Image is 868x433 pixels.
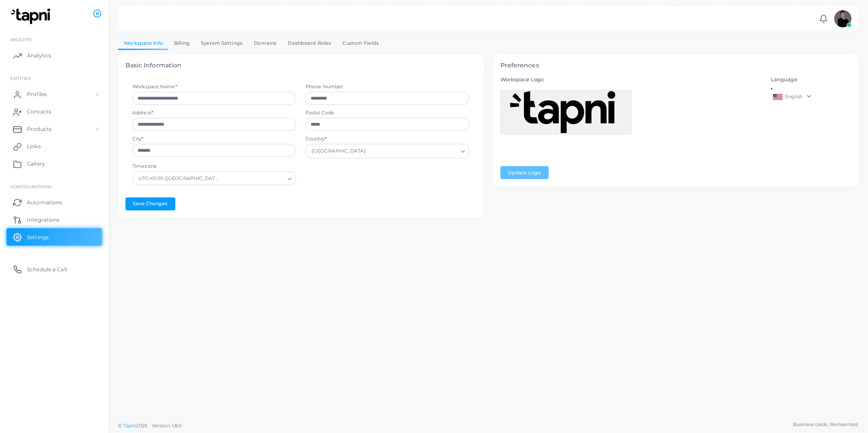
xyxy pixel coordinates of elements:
[771,77,852,83] h5: Language
[27,266,67,273] span: Schedule a Call
[27,90,47,98] span: Profiles
[10,76,31,81] span: ENTITIES
[834,10,852,27] img: avatar
[500,166,549,179] button: Update Logo
[27,160,45,168] span: Gallery
[785,93,803,100] span: English
[132,163,157,170] label: Timezone
[771,92,852,102] a: English
[7,120,102,138] a: Products
[7,193,102,211] a: Automations
[368,147,457,156] input: Search for option
[282,37,337,50] a: Dashboard Roles
[337,37,385,50] a: Custom Fields
[132,171,296,185] div: Search for option
[195,37,248,50] a: System Settings
[10,184,52,189] span: Configurations
[310,147,367,156] span: [GEOGRAPHIC_DATA]
[123,423,136,429] a: Tapni
[7,86,102,103] a: Profiles
[27,108,51,116] span: Contacts
[132,110,153,117] label: Address
[7,138,102,155] a: Links
[7,103,102,120] a: Contacts
[306,136,326,143] label: Country
[132,136,144,143] label: City
[27,216,59,224] span: Integrations
[118,37,168,50] a: Workspace Info
[152,423,182,429] span: Version: 1.8.0
[8,8,56,24] img: logo
[248,37,282,50] a: Domains
[132,83,177,90] label: Workspace Name
[500,62,852,69] h4: Preferences
[118,422,181,430] span: ©
[7,155,102,173] a: Gallery
[125,62,477,69] h4: Basic Information
[136,422,147,430] span: 2025
[832,10,854,27] a: avatar
[27,199,62,207] span: Automations
[7,260,102,278] a: Schedule a Call
[27,233,49,241] span: Settings
[306,144,469,158] div: Search for option
[793,421,858,428] span: Business cards. Reinvented.
[27,52,51,60] span: Analytics
[223,173,285,183] input: Search for option
[7,228,102,246] a: Settings
[773,94,783,100] img: en
[7,47,102,64] a: Analytics
[168,37,195,50] a: Billing
[27,143,41,150] span: Links
[7,211,102,228] a: Integrations
[138,174,221,183] span: UTC+01:00 ([GEOGRAPHIC_DATA], [GEOGRAPHIC_DATA], [GEOGRAPHIC_DATA], [GEOGRAPHIC_DATA], War...
[306,83,469,90] label: Phone Number
[125,197,175,210] button: Save Changes
[27,125,52,133] span: Products
[500,77,761,83] h5: Workspace Logo
[306,110,469,117] label: Postal Code
[10,37,32,42] span: INSIGHTS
